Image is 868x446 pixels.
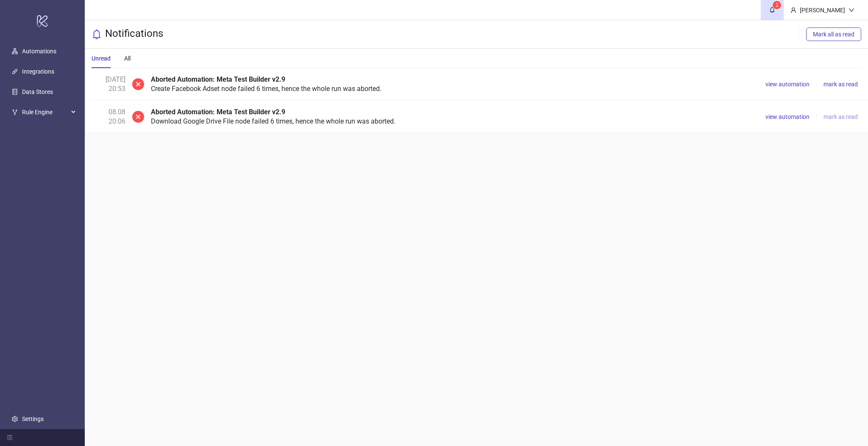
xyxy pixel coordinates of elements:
div: [DATE] 20:53 [92,75,125,94]
span: fork [12,110,18,116]
button: view automation [762,79,813,89]
span: user [790,7,796,13]
span: view automation [765,81,810,88]
div: Download Google Drive File node failed 6 times, hence the whole run was aborted. [151,107,755,126]
div: Create Facebook Adset node failed 6 times, hence the whole run was aborted. [151,75,755,94]
span: Rule Engine [22,104,69,121]
span: close-circle [132,107,144,126]
button: view automation [762,112,813,122]
div: All [124,54,131,63]
span: view automation [765,113,810,120]
span: menu-fold [7,435,13,440]
h3: Notifications [105,27,163,41]
div: [PERSON_NAME] [796,6,849,15]
span: close-circle [132,75,144,94]
a: Data Stores [22,89,53,96]
b: Aborted Automation: Meta Test Builder v2.9 [151,108,285,116]
span: Mark all as read [813,31,854,38]
button: mark as read [820,112,861,122]
button: Mark all as read [806,28,861,41]
span: 2 [776,2,779,8]
span: down [849,7,854,13]
b: Aborted Automation: Meta Test Builder v2.9 [151,75,285,83]
sup: 2 [773,1,781,9]
div: Unread [92,54,111,63]
span: bell [769,7,775,13]
span: mark as read [823,113,858,120]
button: mark as read [820,79,861,89]
a: Integrations [22,69,54,75]
span: mark as read [823,81,858,88]
a: Automations [22,48,56,55]
a: Settings [22,416,44,422]
span: bell [92,29,102,39]
div: 08.08 20:06 [92,107,125,126]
